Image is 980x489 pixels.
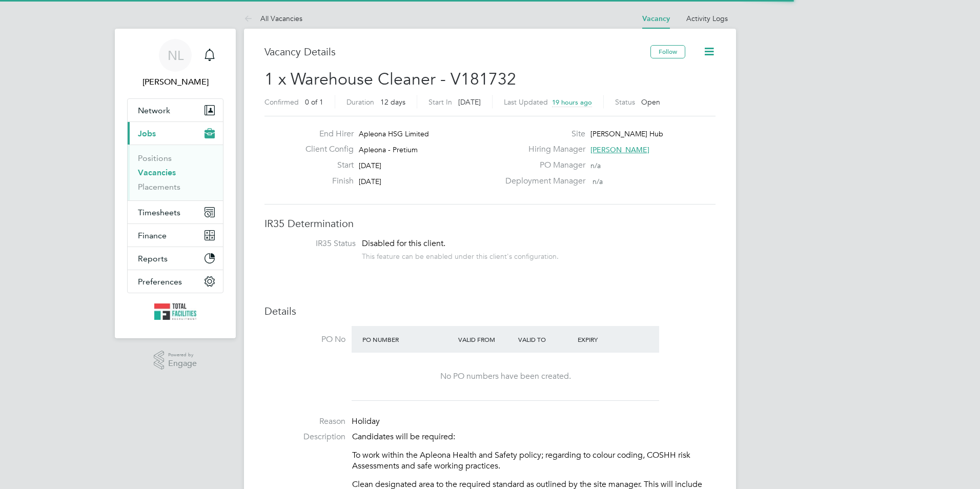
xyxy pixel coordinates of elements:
span: Jobs [138,129,156,138]
label: Duration [346,97,374,107]
span: Finance [138,231,167,240]
span: Network [138,106,170,115]
label: Status [615,97,635,107]
span: 19 hours ago [552,98,592,107]
span: [DATE] [359,161,381,170]
label: Deployment Manager [499,176,585,187]
img: tfrecruitment-logo-retina.png [154,303,196,320]
a: Activity Logs [686,14,728,23]
button: Reports [128,247,223,270]
span: Apleona - Pretium [359,145,418,154]
label: Site [499,129,585,139]
div: Jobs [128,145,223,200]
span: Preferences [138,277,182,287]
div: No PO numbers have been created. [362,371,649,382]
span: Disabled for this client. [362,238,445,249]
label: End Hirer [297,129,354,139]
h3: Vacancy Details [264,45,650,58]
label: IR35 Status [275,238,356,249]
label: Client Config [297,144,354,155]
button: Network [128,99,223,121]
span: Engage [168,359,197,368]
span: [PERSON_NAME] [590,145,649,154]
p: To work within the Apleona Health and Safety policy; regarding to colour coding, COSHH risk Asses... [352,450,716,472]
span: Reports [138,254,168,263]
div: Valid To [516,330,576,349]
button: Timesheets [128,201,223,223]
a: Powered byEngage [154,351,197,370]
label: Reason [264,416,345,427]
a: Vacancy [642,14,670,23]
span: 1 x Warehouse Cleaner - V181732 [264,69,516,89]
span: Apleona HSG Limited [359,129,429,138]
label: Start In [428,97,452,107]
a: NL[PERSON_NAME] [127,39,223,88]
label: Description [264,432,345,442]
button: Follow [650,45,685,58]
span: 12 days [380,97,405,107]
span: Timesheets [138,208,180,217]
div: PO Number [360,330,456,349]
span: [PERSON_NAME] Hub [590,129,663,138]
span: 0 of 1 [305,97,323,107]
label: Finish [297,176,354,187]
label: PO Manager [499,160,585,171]
a: Go to home page [127,303,223,320]
a: Vacancies [138,168,176,177]
label: Confirmed [264,97,299,107]
label: Last Updated [504,97,548,107]
span: n/a [593,177,603,186]
span: Nicola Lawrence [127,76,223,88]
span: [DATE] [458,97,481,107]
div: This feature can be enabled under this client's configuration. [362,249,559,261]
span: Open [641,97,660,107]
label: Hiring Manager [499,144,585,155]
p: Candidates will be required: [352,432,716,442]
a: All Vacancies [244,14,302,23]
label: PO No [264,334,345,345]
div: Valid From [456,330,516,349]
nav: Main navigation [115,29,236,338]
a: Positions [138,153,172,163]
div: Expiry [575,330,635,349]
h3: IR35 Determination [264,217,716,230]
span: NL [168,49,183,62]
button: Finance [128,224,223,247]
button: Jobs [128,122,223,145]
label: Start [297,160,354,171]
span: Holiday [352,416,380,426]
span: n/a [590,161,601,170]
span: [DATE] [359,177,381,186]
span: Powered by [168,351,197,359]
a: Placements [138,182,180,192]
h3: Details [264,304,716,318]
button: Preferences [128,270,223,293]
